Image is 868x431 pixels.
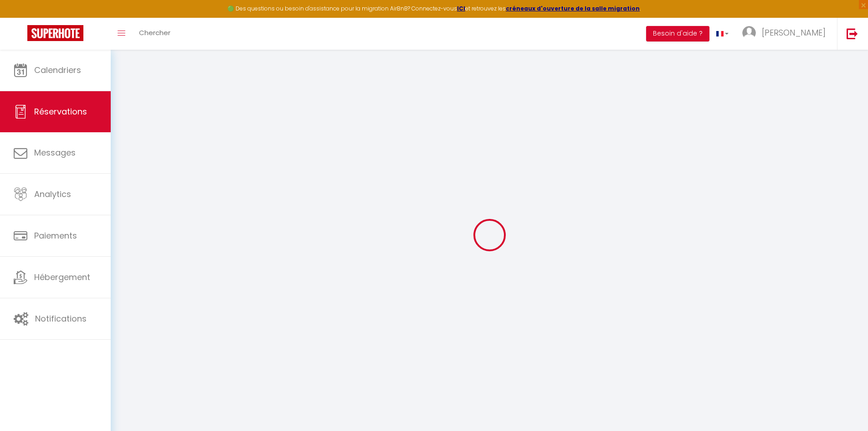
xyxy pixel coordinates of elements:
img: Super Booking [27,25,83,41]
a: Chercher [132,18,177,50]
span: Messages [34,147,76,158]
span: Chercher [139,28,170,37]
span: Hébergement [34,271,90,283]
span: Analytics [34,188,71,200]
span: Paiements [34,230,77,241]
img: ... [742,26,756,40]
span: [PERSON_NAME] [762,27,826,38]
span: Notifications [35,313,87,324]
a: créneaux d'ouverture de la salle migration [506,5,640,12]
span: Calendriers [34,64,81,76]
span: Réservations [34,106,87,117]
button: Ouvrir le widget de chat LiveChat [7,4,35,31]
button: Besoin d'aide ? [646,26,709,42]
a: ICI [457,5,465,12]
a: ... [PERSON_NAME] [735,18,837,50]
iframe: Chat [829,390,861,424]
img: logout [847,28,858,39]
